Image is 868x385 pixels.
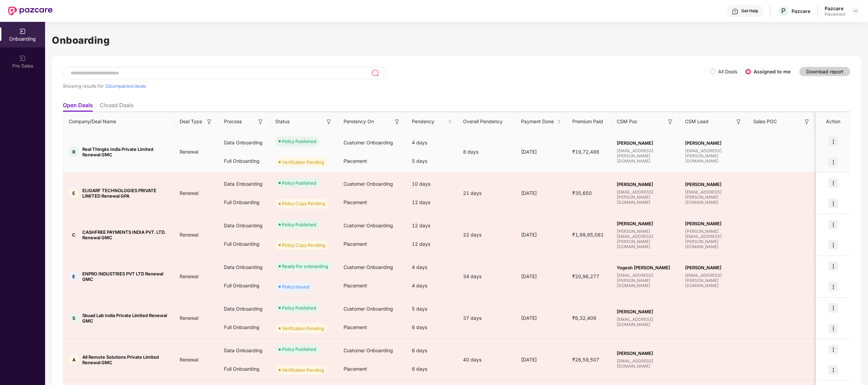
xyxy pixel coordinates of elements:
img: svg+xml;base64,PHN2ZyB3aWR0aD0iMTYiIGhlaWdodD0iMTYiIHZpZXdCb3g9IjAgMCAxNiAxNiIgZmlsbD0ibm9uZSIgeG... [667,118,674,125]
div: 4 days [406,133,458,152]
span: Renewal [174,149,204,155]
div: Policy Issued [282,283,309,290]
button: Download report [799,67,850,76]
div: 12 days [406,235,458,253]
span: [PERSON_NAME] [617,309,674,314]
span: Yogesh [PERSON_NAME] [617,265,674,270]
img: svg+xml;base64,PHN2ZyB3aWR0aD0iMTYiIGhlaWdodD0iMTYiIHZpZXdCb3g9IjAgMCAxNiAxNiIgZmlsbD0ibm9uZSIgeG... [257,118,264,125]
div: Policy Published [282,304,316,311]
span: Placement [344,366,367,372]
span: [PERSON_NAME] [685,182,742,187]
span: [PERSON_NAME] [617,351,674,356]
span: Process [224,118,242,125]
span: P [781,7,786,15]
span: [EMAIL_ADDRESS][PERSON_NAME][DOMAIN_NAME] [617,148,674,163]
div: Policy Published [282,138,316,145]
span: Customer Onboarding [344,347,393,353]
span: [EMAIL_ADDRESS][PERSON_NAME][DOMAIN_NAME] [685,273,742,288]
span: Renewal [174,315,204,321]
div: Policy Published [282,346,316,353]
span: CASHFREE PAYMENTS INDIA PVT. LTD. Renewal GMC [82,229,169,240]
img: New Pazcare Logo [8,6,53,15]
div: Verification Pending [282,325,324,332]
span: ₹35,650 [567,190,597,196]
div: Policy Copy Pending [282,242,325,248]
span: [PERSON_NAME] [617,140,674,146]
span: CSM Lead [685,118,709,125]
label: Assigned to me [754,69,790,74]
span: [EMAIL_ADDRESS][DOMAIN_NAME] [617,317,674,327]
th: Company/Deal Name [63,112,174,131]
div: Ready For onboarding [282,263,328,270]
span: [PERSON_NAME] [685,265,742,270]
div: Full Onboarding [219,360,270,378]
span: [PERSON_NAME] [617,221,674,226]
div: E [69,188,79,198]
span: Placement [344,324,367,330]
img: icon [828,365,838,375]
th: Premium Paid [567,112,611,131]
div: Full Onboarding [219,152,270,170]
span: Payment Done [521,118,556,125]
li: Open Deals [63,102,93,112]
div: Policy Published [282,180,316,186]
div: [DATE] [516,231,567,239]
div: [DATE] [516,356,567,363]
div: Policy Published [282,221,316,228]
div: [DATE] [516,273,567,280]
span: CSM Poc [617,118,638,125]
img: svg+xml;base64,PHN2ZyBpZD0iSGVscC0zMngzMiIgeG1sbnM9Imh0dHA6Ly93d3cudzMub3JnLzIwMDAvc3ZnIiB3aWR0aD... [732,8,739,15]
div: 40 days [458,356,516,363]
span: Sales POC [753,118,777,125]
span: Customer Onboarding [344,140,393,145]
span: Customer Onboarding [344,264,393,270]
th: Payment Done [516,112,567,131]
div: Verification Pending [282,367,324,373]
div: 4 days [406,258,458,276]
div: Full Onboarding [219,235,270,253]
span: Customer Onboarding [344,306,393,312]
li: Closed Deals [100,102,134,112]
div: Showing results for [63,83,710,89]
div: Data Onboarding [219,300,270,318]
div: Data Onboarding [219,216,270,235]
div: 5 days [406,300,458,318]
span: Real Thingks India Private Limited Renewal GMC [82,146,169,157]
span: [PERSON_NAME][EMAIL_ADDRESS][PERSON_NAME][DOMAIN_NAME] [617,229,674,249]
img: icon [828,303,838,313]
span: Placement [344,241,367,247]
div: [DATE] [516,189,567,197]
img: icon [828,199,838,208]
label: All Deals [718,69,737,74]
span: [PERSON_NAME] [685,221,742,226]
span: Pendency [412,118,447,125]
img: icon [828,178,838,188]
div: Data Onboarding [219,341,270,360]
span: [PERSON_NAME][EMAIL_ADDRESS][PERSON_NAME][DOMAIN_NAME] [685,229,742,249]
span: Status [275,118,290,125]
div: A [69,355,79,365]
div: 34 days [458,273,516,280]
span: [EMAIL_ADDRESS][DOMAIN_NAME] [617,358,674,369]
div: Data Onboarding [219,175,270,193]
span: Renewal [174,357,204,362]
img: svg+xml;base64,PHN2ZyBpZD0iRHJvcGRvd24tMzJ4MzIiIHhtbG5zPSJodHRwOi8vd3d3LnczLm9yZy8yMDAwL3N2ZyIgd2... [853,8,858,14]
div: 4 days [406,276,458,295]
div: E [69,271,79,282]
div: Full Onboarding [219,276,270,295]
img: svg+xml;base64,PHN2ZyB3aWR0aD0iMTYiIGhlaWdodD0iMTYiIHZpZXdCb3g9IjAgMCAxNiAxNiIgZmlsbD0ibm9uZSIgeG... [803,118,810,125]
div: [DATE] [516,314,567,322]
div: R [69,147,79,157]
span: ENPRO INDUSTRIES PVT LTD Renewal GMC [82,271,169,282]
div: 21 days [458,189,516,197]
div: Pazcare [825,5,845,12]
div: Full Onboarding [219,318,270,337]
img: svg+xml;base64,PHN2ZyB3aWR0aD0iMjQiIGhlaWdodD0iMjUiIHZpZXdCb3g9IjAgMCAyNCAyNSIgZmlsbD0ibm9uZSIgeG... [371,69,379,77]
span: [EMAIL_ADDRESS][PERSON_NAME][DOMAIN_NAME] [685,148,742,163]
div: Data Onboarding [219,258,270,276]
span: Customer Onboarding [344,223,393,228]
span: ₹1,99,95,081 [567,232,609,238]
div: 10 days [406,175,458,193]
img: svg+xml;base64,PHN2ZyB3aWR0aD0iMTYiIGhlaWdodD0iMTYiIHZpZXdCb3g9IjAgMCAxNiAxNiIgZmlsbD0ibm9uZSIgeG... [325,118,332,125]
th: Action [816,112,850,131]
